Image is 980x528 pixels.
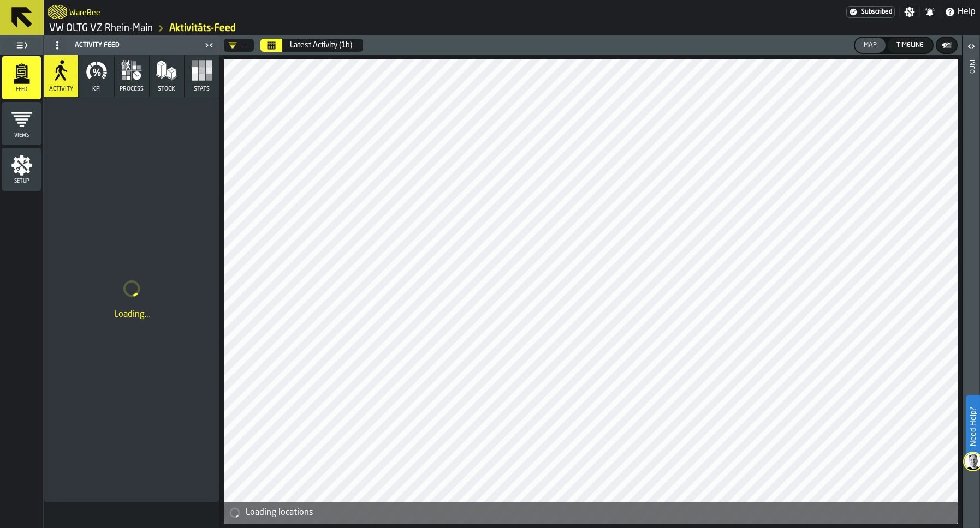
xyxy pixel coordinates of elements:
span: Stats [194,86,210,93]
div: Activity Feed [46,37,201,54]
span: Help [958,5,976,19]
div: DropdownMenuValue- [224,39,254,52]
span: KPI [92,86,101,93]
button: Select date range Select date range [260,39,282,52]
label: button-toggle-Toggle Full Menu [2,38,41,53]
li: menu Views [2,102,41,146]
span: Stock [158,86,175,93]
label: button-toggle-Notifications [920,7,940,17]
button: Select date range [283,34,359,56]
a: link-to-/wh/i/44979e6c-6f66-405e-9874-c1e29f02a54a/settings/billing [846,6,895,18]
span: Subscribed [861,8,892,16]
div: Info [967,57,975,525]
label: button-toggle-Close me [201,39,217,52]
li: menu Setup [2,148,41,191]
span: Feed [2,87,41,93]
label: button-toggle-Help [940,5,980,19]
a: link-to-/wh/i/44979e6c-6f66-405e-9874-c1e29f02a54a/simulations [49,22,153,34]
div: Map [859,41,881,49]
span: Setup [2,178,41,184]
a: link-to-/wh/i/44979e6c-6f66-405e-9874-c1e29f02a54a/feed/cb2375cd-a213-45f6-a9a8-871f1953d9f6 [169,22,236,34]
li: menu Feed [2,56,41,100]
a: logo-header [48,2,67,22]
div: Select date range [260,39,363,52]
span: process [120,86,144,93]
div: Latest Activity (1h) [290,41,352,50]
div: Timeline [892,41,928,49]
span: Views [2,133,41,139]
label: button-toggle-Settings [900,7,919,17]
button: button- [937,38,957,53]
nav: Breadcrumb [48,22,512,35]
div: alert-Loading locations [224,502,958,524]
label: button-toggle-Open [964,38,979,57]
span: Activity [49,86,73,93]
div: Loading... [53,308,210,321]
label: Need Help? [967,396,979,457]
div: DropdownMenuValue- [228,41,245,50]
div: Loading locations [246,506,953,519]
h2: Sub Title [69,7,100,17]
div: Menu Subscription [846,6,895,18]
header: Info [963,35,979,528]
button: button-Map [855,38,886,53]
button: button-Timeline [888,38,933,53]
